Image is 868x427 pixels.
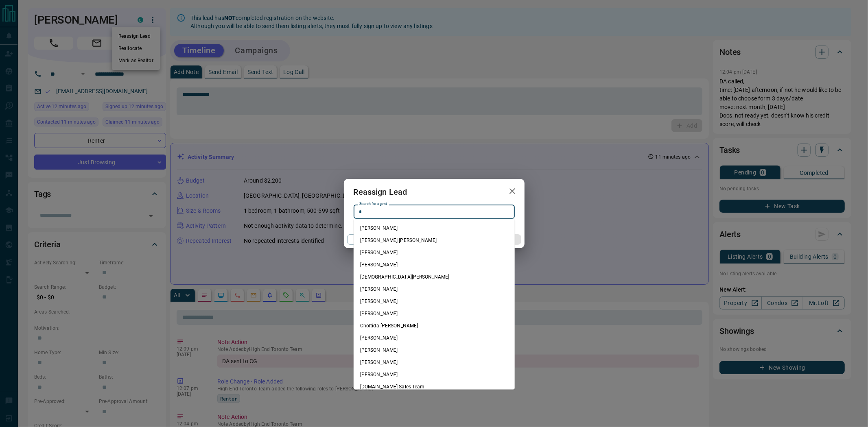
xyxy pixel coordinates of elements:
li: [PERSON_NAME] [354,344,515,356]
li: [PERSON_NAME] [354,283,515,295]
button: Cancel [347,234,417,245]
label: Search for agent [359,201,387,207]
li: [PERSON_NAME] [354,259,515,271]
li: [PERSON_NAME] [PERSON_NAME] [354,234,515,246]
li: [PERSON_NAME] [354,307,515,320]
li: [PERSON_NAME] [354,332,515,344]
li: Choltida [PERSON_NAME] [354,320,515,332]
li: [PERSON_NAME] [354,246,515,259]
h2: Reassign Lead [344,179,417,205]
li: [DEMOGRAPHIC_DATA][PERSON_NAME] [354,271,515,283]
li: [PERSON_NAME] [354,356,515,368]
li: [PERSON_NAME] [354,368,515,381]
li: [PERSON_NAME] [354,295,515,307]
li: [DOMAIN_NAME] Sales Team [354,381,515,393]
li: [PERSON_NAME] [354,222,515,234]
